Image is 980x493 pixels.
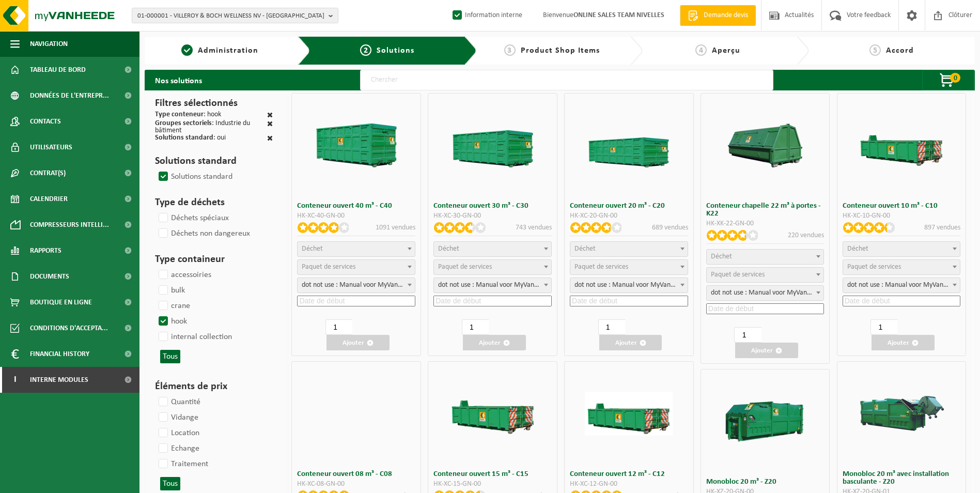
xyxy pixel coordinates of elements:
[706,202,825,218] h3: Conteneur chapelle 22 m³ à portes - K22
[573,11,664,19] strong: ONLINE SALES TEAM NIVELLES
[297,296,415,306] input: Date de début
[157,267,211,283] label: accessoiries
[574,245,596,253] span: Déchet
[302,263,355,271] span: Paquet de services
[438,245,459,253] span: Déchet
[924,222,960,233] p: 897 vendues
[297,481,415,488] div: HK-XC-08-GN-00
[712,47,740,55] span: Aperçu
[450,8,522,23] label: Information interne
[434,278,551,292] span: dot not use : Manual voor MyVanheede
[872,335,935,350] button: Ajouter
[157,456,208,472] label: Traitement
[155,153,273,169] h3: Solutions standard
[157,410,198,425] label: Vidange
[30,160,66,186] span: Contrat(s)
[449,124,537,167] img: HK-XC-30-GN-00
[734,327,761,343] input: 1
[521,47,600,55] span: Product Shop Items
[843,470,961,486] h3: Monobloc 20 m³ avec installation basculante - Z20
[297,212,415,220] div: HK-XC-40-GN-00
[570,296,688,306] input: Date de début
[570,212,688,220] div: HK-XC-20-GN-00
[157,441,199,456] label: Echange
[10,367,20,393] span: I
[157,329,232,345] label: internal collection
[30,264,69,289] span: Documents
[155,379,273,394] h3: Éléments de prix
[922,70,974,90] button: 0
[132,8,338,23] button: 01-000001 - VILLEROY & BOCH WELLNESS NV - [GEOGRAPHIC_DATA]
[585,392,673,436] img: HK-XC-12-GN-00
[721,377,809,465] img: HK-XZ-20-GN-00
[30,238,61,264] span: Rapports
[869,44,881,56] span: 5
[157,425,199,441] label: Location
[843,202,961,210] h3: Conteneur ouvert 10 m³ - C10
[433,202,552,210] h3: Conteneur ouvert 30 m³ - C30
[680,5,756,26] a: Demande devis
[297,202,415,210] h3: Conteneur ouvert 40 m³ - C40
[30,57,86,83] span: Tableau de bord
[570,470,688,478] h3: Conteneur ouvert 12 m³ - C12
[155,134,213,142] span: Solutions standard
[30,289,92,315] span: Boutique en ligne
[155,96,273,111] h3: Filtres sélectionnés
[155,111,204,118] span: Type conteneur
[482,44,622,57] a: 3Product Shop Items
[598,319,625,335] input: 1
[150,44,290,57] a: 1Administration
[377,47,414,55] span: Solutions
[843,278,961,293] span: dot not use : Manual voor MyVanheede
[574,263,628,271] span: Paquet de services
[360,44,371,56] span: 2
[711,271,765,279] span: Paquet de services
[376,222,415,233] p: 1091 vendues
[325,319,352,335] input: 1
[706,303,825,314] input: Date de début
[711,253,732,260] span: Déchet
[570,278,688,293] span: dot not use : Manual voor MyVanheede
[950,73,960,83] span: 0
[157,314,187,329] label: hook
[298,278,415,292] span: dot not use : Manual voor MyVanheede
[30,341,89,367] span: Financial History
[706,285,825,301] span: dot not use : Manual voor MyVanheede
[155,195,273,210] h3: Type de déchets
[155,120,267,134] div: : Industrie du bâtiment
[706,220,825,227] div: HK-XK-22-GN-00
[814,44,970,57] a: 5Accord
[707,286,824,300] span: dot not use : Manual voor MyVanheede
[701,10,751,21] span: Demande devis
[433,296,552,306] input: Date de début
[735,343,798,358] button: Ajouter
[157,394,200,410] label: Quantité
[157,169,232,184] label: Solutions standard
[438,263,492,271] span: Paquet de services
[30,186,68,212] span: Calendrier
[302,245,323,253] span: Déchet
[198,47,258,55] span: Administration
[721,124,809,167] img: HK-XK-22-GN-00
[648,44,788,57] a: 4Aperçu
[599,335,662,350] button: Ajouter
[462,319,489,335] input: 1
[297,470,415,478] h3: Conteneur ouvert 08 m³ - C08
[145,70,212,90] h2: Nos solutions
[30,315,108,341] span: Conditions d'accepta...
[157,226,250,241] label: Déchets non dangereux
[433,470,552,478] h3: Conteneur ouvert 15 m³ - C15
[870,319,897,335] input: 1
[433,212,552,220] div: HK-XC-30-GN-00
[695,44,707,56] span: 4
[160,477,180,490] button: Tous
[516,222,552,233] p: 743 vendues
[858,392,945,436] img: HK-XZ-20-GN-01
[504,44,516,56] span: 3
[585,124,673,167] img: HK-XC-20-GN-00
[155,119,212,127] span: Groupes sectoriels
[843,278,960,292] span: dot not use : Manual voor MyVanheede
[297,278,415,293] span: dot not use : Manual voor MyVanheede
[449,392,537,436] img: HK-XC-15-GN-00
